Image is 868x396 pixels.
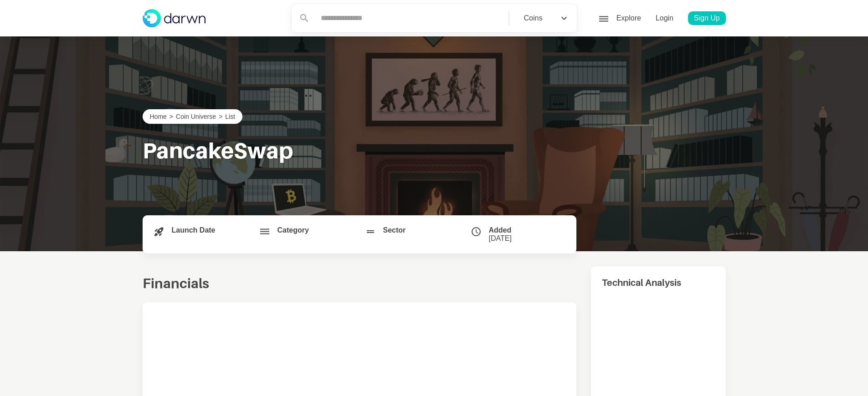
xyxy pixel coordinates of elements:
[154,226,164,237] span: rocket_launch
[471,226,482,237] span: access_time
[167,113,176,120] p: >
[688,11,726,25] a: Sign Up
[654,11,675,25] p: Login
[524,14,543,22] div: Coins
[489,234,512,243] p: [DATE]
[648,11,681,25] a: Login
[225,113,235,120] a: List
[602,277,715,288] h3: Technical Analysis
[176,113,216,120] a: Coin Universe
[365,226,376,237] span: drag_handle
[277,226,309,234] b: Category
[150,113,167,120] a: Home
[259,226,270,237] span: dehaze
[172,226,216,234] b: Launch Date
[383,226,406,234] b: Sector
[489,226,512,234] b: Added
[143,275,354,291] h2: Financials
[143,138,293,164] h1: PancakeSwap
[216,113,225,120] p: >
[615,11,642,25] p: Explore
